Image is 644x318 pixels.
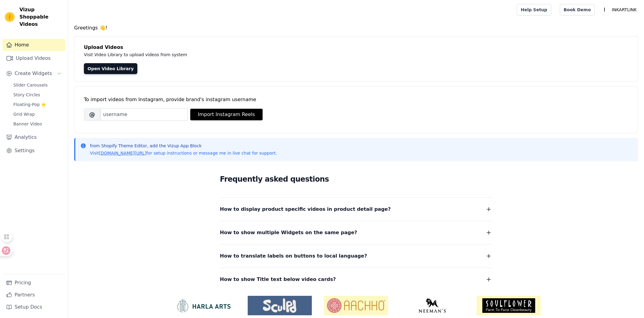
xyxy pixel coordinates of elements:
a: Story Circles [10,91,65,99]
a: Open Video Library [84,63,137,74]
span: How to show Title text below video cards? [220,275,336,284]
input: username [100,108,188,121]
a: Home [2,39,65,51]
h4: Upload Videos [84,44,628,51]
a: Settings [2,145,65,157]
img: Vizup [5,12,15,22]
button: How to show Title text below video cards? [220,275,492,284]
img: HarlaArts [171,298,236,313]
button: How to translate labels on buttons to local language? [220,252,492,260]
a: Setup Docs [2,301,65,313]
a: Pricing [2,277,65,289]
div: To import videos from Instagram, provide brand's instagram username [84,96,628,103]
button: I INKARTLINK [600,4,639,15]
a: Analytics [2,131,65,143]
a: Help Setup [517,4,551,15]
a: Partners [2,289,65,301]
span: How to display product specific videos in product detail page? [220,205,391,214]
img: Soulflower [477,296,541,315]
button: Import Instagram Reels [190,109,263,120]
button: How to show multiple Widgets on the same page? [220,228,492,237]
a: Banner Video [10,120,65,128]
a: Book Demo [560,4,595,15]
text: I [604,7,605,13]
span: Vizup Shoppable Videos [19,6,63,28]
img: Sculpd US [248,298,312,313]
a: [DOMAIN_NAME][URL] [99,151,146,156]
a: Grid Wrap [10,110,65,118]
span: Slider Carousels [13,82,48,88]
button: Create Widgets [2,67,65,80]
p: from Shopify Theme Editor, add the Vizup App Block [90,143,277,149]
h2: Frequently asked questions [220,173,492,185]
span: Story Circles [13,92,40,98]
img: Neeman's [400,298,464,313]
a: Slider Carousels [10,81,65,89]
span: Banner Video [13,121,42,127]
span: Grid Wrap [13,111,35,117]
a: Floating-Pop ⭐ [10,100,65,109]
img: Aachho [324,296,388,315]
p: Visit Video Library to upload videos from system [84,51,356,58]
span: Create Widgets [15,70,52,77]
p: Visit for setup instructions or message me in live chat for support. [90,150,277,156]
a: Upload Videos [2,52,65,64]
button: How to display product specific videos in product detail page? [220,205,492,214]
p: INKARTLINK [609,4,639,15]
span: Floating-Pop ⭐ [13,101,46,108]
span: @ [84,108,100,121]
span: How to show multiple Widgets on the same page? [220,228,357,237]
span: How to translate labels on buttons to local language? [220,252,367,260]
h4: Greetings 👋! [74,24,638,32]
